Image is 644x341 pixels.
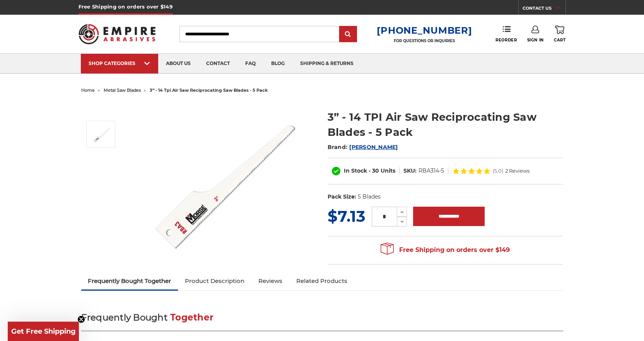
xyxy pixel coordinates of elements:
[328,144,348,151] span: Brand:
[523,4,565,15] a: CONTACT US
[104,87,141,93] a: metal saw blades
[381,242,510,258] span: Free Shipping on orders over $149
[11,327,76,336] span: Get Free Shipping
[170,312,214,323] span: Together
[328,193,356,201] dt: Pack Size:
[340,27,356,42] input: Submit
[403,167,417,175] dt: SKU:
[158,54,198,74] a: about us
[377,38,472,43] p: FOR QUESTIONS OR INQUIRIES
[292,54,361,74] a: shipping & returns
[81,87,95,93] a: home
[328,207,366,226] span: $7.13
[344,167,367,174] span: In Stock
[263,54,292,74] a: blog
[554,26,565,43] a: Cart
[150,87,268,93] span: 3” - 14 tpi air saw reciprocating saw blades - 5 pack
[81,272,178,290] a: Frequently Bought Together
[369,167,371,174] span: -
[377,25,472,36] a: [PHONE_NUMBER]
[358,193,381,201] dd: 5 Blades
[554,38,565,43] span: Cart
[493,168,503,173] span: (5.0)
[237,54,263,74] a: faq
[527,38,544,43] span: Sign In
[372,167,379,174] span: 30
[349,144,398,151] a: [PERSON_NAME]
[79,19,156,49] img: Empire Abrasives
[381,167,395,174] span: Units
[89,60,150,66] div: SHOP CATEGORIES
[8,322,79,341] div: Get Free ShippingClose teaser
[198,54,237,74] a: contact
[495,38,517,43] span: Reorder
[419,167,444,175] dd: RBA314-5
[289,272,354,290] a: Related Products
[147,101,302,256] img: 3" Air Saw blade for pneumatic sawzall 14 TPI
[77,315,85,323] button: Close teaser
[251,272,289,290] a: Reviews
[178,272,251,290] a: Product Description
[81,312,167,323] span: Frequently Bought
[505,168,530,173] span: 2 Reviews
[495,26,517,42] a: Reorder
[328,110,563,140] h1: 3” - 14 TPI Air Saw Reciprocating Saw Blades - 5 Pack
[91,125,111,144] img: 3" Air Saw blade for pneumatic sawzall 14 TPI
